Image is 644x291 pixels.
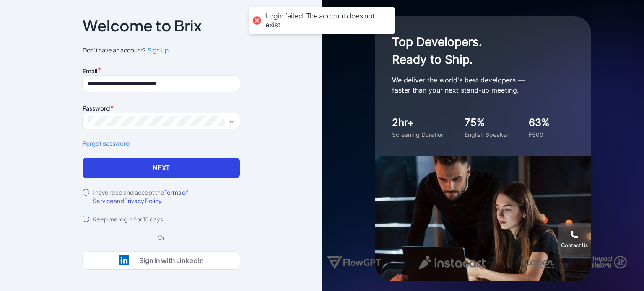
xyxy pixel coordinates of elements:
[465,130,509,139] div: English Speaker
[392,130,444,139] div: Screening Duration
[151,233,171,242] div: Or
[93,188,240,205] label: I have read and accept the and
[93,215,163,223] label: Keep me log in for 15 days
[529,115,550,130] div: 63%
[392,33,560,68] h1: Top Developers. Ready to Ship.
[83,67,97,75] label: Email
[83,158,240,178] button: Next
[146,46,169,54] a: Sign Up
[561,242,588,249] div: Contact Us
[83,252,240,269] button: Sign in with LinkedIn
[558,223,591,256] button: Contact Us
[148,46,169,54] span: Sign Up
[124,197,162,204] span: Privacy Policy
[83,104,110,112] label: Password
[139,256,203,265] div: Sign in with LinkedIn
[83,19,202,32] p: Welcome to Brix
[83,139,240,148] a: Forgot password
[265,12,387,29] div: Login failed. The account does not exist
[83,46,240,54] span: Don’t have an account?
[465,115,509,130] div: 75%
[93,188,188,204] span: Terms of Service
[392,75,560,95] p: We deliver the world's best developers — faster than your next stand-up meeting.
[392,115,444,130] div: 2hr+
[529,130,550,139] div: F500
